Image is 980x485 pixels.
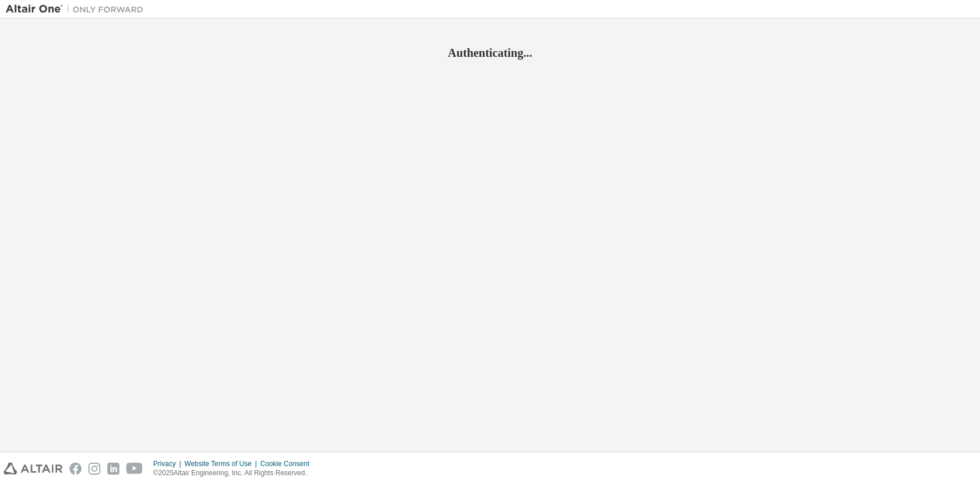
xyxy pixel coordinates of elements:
[260,459,316,468] div: Cookie Consent
[153,468,316,478] p: © 2025 Altair Engineering, Inc. All Rights Reserved.
[126,463,143,475] img: youtube.svg
[88,463,100,475] img: instagram.svg
[184,459,260,468] div: Website Terms of Use
[3,463,63,475] img: altair_logo.svg
[69,463,82,475] img: facebook.svg
[6,3,149,15] img: Altair One
[107,463,119,475] img: linkedin.svg
[153,459,184,468] div: Privacy
[6,45,974,60] h2: Authenticating...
